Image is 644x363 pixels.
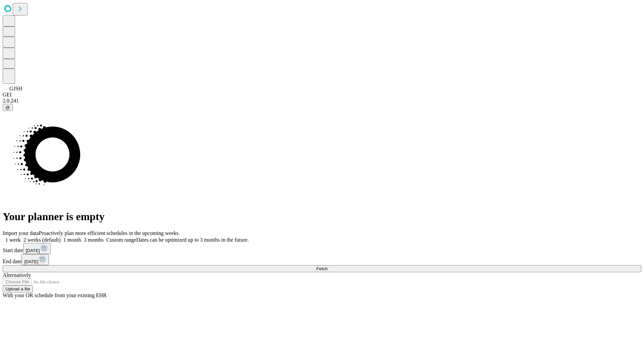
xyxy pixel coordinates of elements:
button: [DATE] [23,243,51,254]
div: Start date [3,243,641,254]
span: 2 weeks (default) [23,237,61,243]
span: With your OR schedule from your existing EHR [3,292,107,298]
span: Fetch [316,266,327,271]
button: @ [3,104,13,111]
span: Import your data [3,230,39,236]
button: Upload a file [3,285,33,292]
div: 2.0.241 [3,98,641,104]
button: Fetch [3,265,641,272]
span: Proactively plan more efficient schedules in the upcoming weeks. [39,230,180,236]
div: GEI [3,92,641,98]
span: [DATE] [26,248,40,253]
div: End date [3,254,641,265]
button: [DATE] [21,254,49,265]
span: GJSH [9,86,22,91]
span: Custom range [106,237,136,243]
span: Dates can be optimized up to 3 months in the future. [136,237,249,243]
span: Alternatively [3,272,31,278]
span: @ [5,105,10,110]
span: 1 month [63,237,81,243]
h1: Your planner is empty [3,210,641,223]
span: 1 week [5,237,21,243]
span: [DATE] [24,259,38,264]
span: 3 months [84,237,104,243]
